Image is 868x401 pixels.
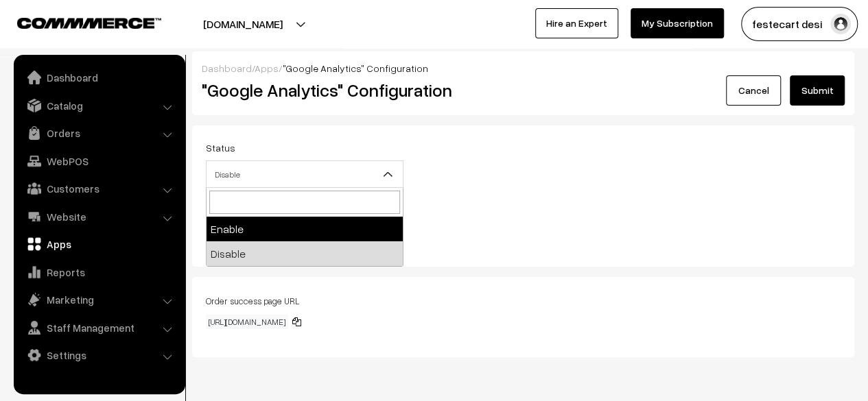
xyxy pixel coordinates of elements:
[17,18,161,28] img: COMMMERCE
[790,75,845,106] button: Submit
[535,8,618,38] a: Hire an Expert
[741,7,858,41] button: festecart desi
[207,241,403,266] li: Disable
[202,62,252,74] a: Dashboard
[207,217,403,241] li: Enable
[830,14,851,34] img: user
[202,80,624,101] h2: "Google Analytics" Configuration
[206,160,403,188] span: Disable
[17,149,180,173] a: WebPOS
[631,8,724,38] a: My Subscription
[17,176,180,201] a: Customers
[155,7,331,41] button: [DOMAIN_NAME]
[206,315,288,329] span: [URL][DOMAIN_NAME]
[283,62,428,74] span: "Google Analytics" Configuration
[255,62,279,74] a: Apps
[17,343,180,367] a: Settings
[17,204,180,229] a: Website
[17,65,180,90] a: Dashboard
[17,287,180,312] a: Marketing
[207,162,403,186] span: Disable
[206,141,235,155] label: Status
[17,121,180,145] a: Orders
[17,260,180,284] a: Reports
[17,14,137,30] a: COMMMERCE
[17,232,180,256] a: Apps
[202,61,845,75] div: / /
[726,75,781,106] a: Cancel
[206,291,513,332] p: Order success page URL
[17,315,180,340] a: Staff Management
[17,93,180,118] a: Catalog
